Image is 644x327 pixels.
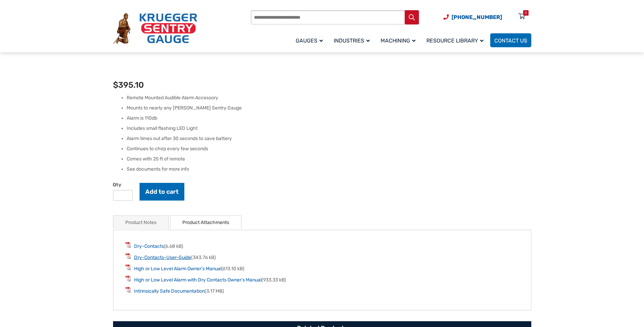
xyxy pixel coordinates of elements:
[330,32,376,48] a: Industries
[182,216,229,229] a: Product Attachments
[334,37,370,44] span: Industries
[125,276,519,283] li: (933.33 kB)
[525,10,527,16] div: 0
[127,135,531,142] li: Alarm times out after 30 seconds to save battery
[134,288,205,294] a: Intrinsically Safe Documentation
[127,166,531,173] li: See documents for more info
[127,115,531,122] li: Alarm is 110db
[494,37,527,44] span: Contact Us
[134,243,164,249] a: Dry-Contacts
[292,32,330,48] a: Gauges
[134,255,191,260] a: Dry-Contacts-User-Guide
[381,37,416,44] span: Machining
[452,14,502,20] span: [PHONE_NUMBER]
[125,264,519,272] li: (613.10 kB)
[125,287,519,295] li: (3.17 MB)
[113,190,133,201] input: Product quantity
[113,13,197,44] img: Krueger Sentry Gauge
[443,13,502,21] a: Phone Number (920) 434-8860
[113,80,118,90] span: $
[125,242,519,250] li: (6.68 kB)
[127,125,531,132] li: Includes small flashing LED Light
[125,216,157,229] a: Product Notes
[127,94,531,101] li: Remote Mounted Audible Alarm Accessory
[125,253,519,261] li: (343.76 kB)
[127,156,531,162] li: Comes with 25 ft of remote
[376,32,422,48] a: Machining
[134,277,261,283] a: High or Low Level Alarm with Dry Contacts Owner’s Manual
[296,37,323,44] span: Gauges
[127,105,531,111] li: Mounts to nearly any [PERSON_NAME] Sentry Gauge
[140,183,184,201] button: Add to cart
[134,266,221,272] a: High or Low Level Alarm Owner’s Manual
[422,32,490,48] a: Resource Library
[127,145,531,152] li: Continues to chirp every few seconds
[113,80,144,90] bdi: 395.10
[490,33,531,47] a: Contact Us
[426,37,483,44] span: Resource Library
